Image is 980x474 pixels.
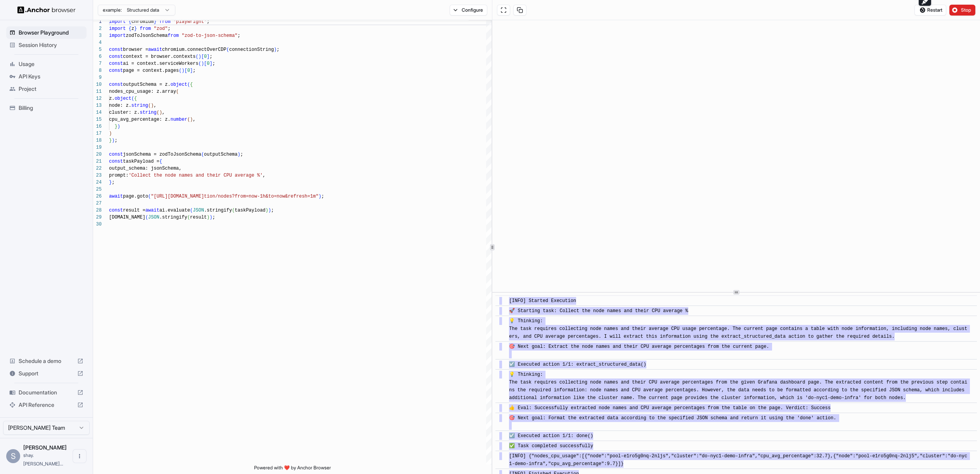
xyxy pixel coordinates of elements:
[93,95,102,102] div: 12
[499,343,503,351] span: ​
[93,53,102,60] div: 6
[212,215,215,220] span: ;
[193,117,196,122] span: ,
[274,47,277,52] span: )
[159,215,187,220] span: .stringify
[19,104,83,112] span: Billing
[19,401,74,409] span: API Reference
[190,82,193,87] span: {
[162,110,165,115] span: ,
[226,47,229,52] span: (
[123,61,198,66] span: ai = context.serviceWorkers
[210,61,212,66] span: ]
[509,433,593,439] span: ☑️ Executed action 1/1: done()
[154,103,156,108] span: ,
[509,453,967,467] span: [INFO] {"nodes_cpu_usage":[{"node":"pool-e1ro5g0nq-2nljs","cluster":"do-nyc1-demo-infra","cpu_avg...
[207,215,210,220] span: )
[118,124,120,129] span: )
[170,117,187,122] span: number
[265,208,268,213] span: )
[112,180,114,185] span: ;
[148,47,162,52] span: await
[949,5,975,16] button: Stop
[93,102,102,109] div: 13
[109,54,123,59] span: const
[190,68,193,73] span: ]
[93,74,102,81] div: 9
[237,152,240,157] span: )
[201,152,204,157] span: (
[154,26,168,31] span: "zod"
[19,29,83,36] span: Browser Playground
[93,158,102,165] div: 21
[204,152,237,157] span: outputSchema
[190,215,207,220] span: result
[6,39,87,51] div: Session History
[134,96,137,101] span: {
[109,173,128,178] span: prompt:
[210,215,212,220] span: )
[204,61,207,66] span: [
[109,180,112,185] span: }
[159,208,190,213] span: ai.evaluate
[93,32,102,39] div: 3
[162,47,227,52] span: chromium.connectOverCDP
[6,102,87,114] div: Billing
[19,41,83,49] span: Session History
[93,165,102,172] div: 22
[93,116,102,123] div: 15
[109,26,126,31] span: import
[109,33,126,38] span: import
[229,47,274,52] span: connectionString
[109,166,182,171] span: output_schema: jsonSchema,
[134,26,137,31] span: }
[93,39,102,46] div: 4
[93,144,102,151] div: 19
[148,194,151,199] span: (
[93,137,102,144] div: 18
[509,415,836,429] span: 🎯 Next goal: Format the extracted data according to the specified JSON schema and return it using...
[321,194,324,199] span: ;
[182,68,184,73] span: )
[132,103,148,108] span: string
[207,54,210,59] span: ]
[109,96,114,101] span: z.
[497,5,510,16] button: Open in full screen
[193,208,204,213] span: JSON
[128,173,263,178] span: 'Collect the node names and their CPU average %'
[187,68,190,73] span: 0
[19,85,83,93] span: Project
[93,151,102,158] div: 20
[93,60,102,67] div: 7
[927,7,942,13] span: Restart
[198,61,201,66] span: (
[109,68,123,73] span: const
[196,54,198,59] span: (
[109,117,170,122] span: cpu_avg_percentage: z.
[109,82,123,87] span: const
[109,215,145,220] span: [DOMAIN_NAME]
[23,452,63,467] span: shay.shafranek@empathy.com
[73,449,87,463] button: Open menu
[509,405,831,411] span: 👍 Eval: Successfully extracted node names and CPU average percentages from the table on the page....
[93,200,102,207] div: 27
[6,367,87,380] div: Support
[93,123,102,130] div: 16
[499,317,503,325] span: ​
[109,103,132,108] span: node: z.
[159,110,162,115] span: )
[109,131,112,136] span: )
[6,386,87,399] div: Documentation
[145,215,148,220] span: (
[6,26,87,39] div: Browser Playground
[93,109,102,116] div: 14
[123,47,148,52] span: browser =
[499,414,503,422] span: ​
[182,33,237,38] span: "zod-to-json-schema"
[499,432,503,440] span: ​
[93,214,102,221] div: 29
[93,67,102,74] div: 8
[201,61,204,66] span: )
[277,47,279,52] span: ;
[499,371,503,379] span: ​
